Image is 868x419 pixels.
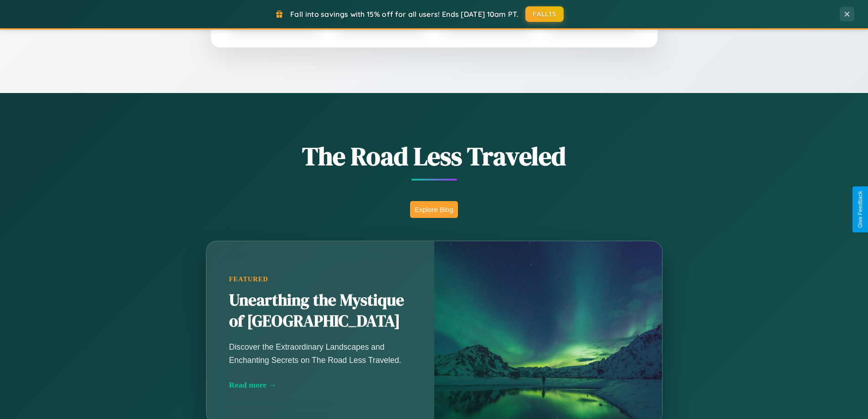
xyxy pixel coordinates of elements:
div: Give Feedback [857,191,863,228]
h1: The Road Less Traveled [161,139,708,174]
button: FALL15 [525,6,564,22]
p: Discover the Extraordinary Landscapes and Enchanting Secrets on The Road Less Traveled. [229,341,411,366]
div: Featured [229,275,411,283]
div: Read more → [229,380,411,390]
span: Fall into savings with 15% off for all users! Ends [DATE] 10am PT. [290,10,519,19]
h2: Unearthing the Mystique of [GEOGRAPHIC_DATA] [229,290,411,332]
button: Explore Blog [410,201,458,218]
